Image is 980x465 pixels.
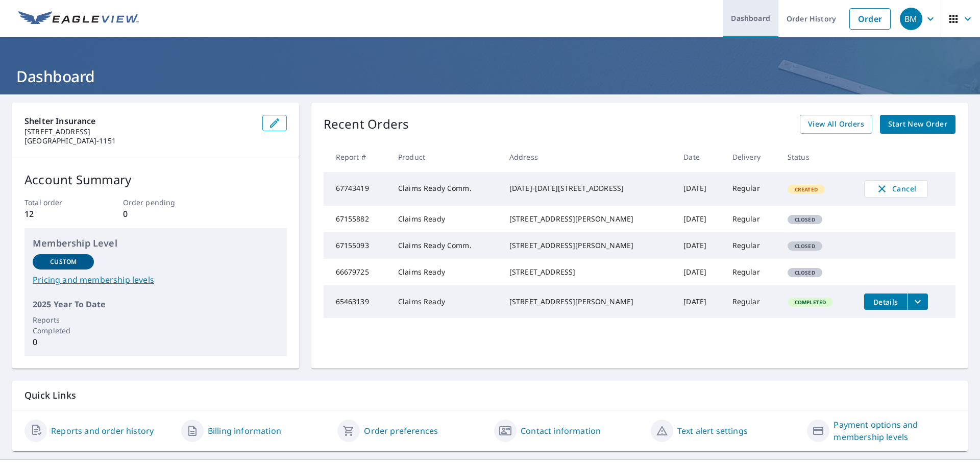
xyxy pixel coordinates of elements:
p: Quick Links [24,389,955,402]
td: Regular [724,259,779,285]
a: Pricing and membership levels [33,274,279,286]
td: Claims Ready [390,285,501,318]
p: Membership Level [33,236,279,250]
span: View All Orders [808,118,864,131]
td: Regular [724,232,779,259]
td: [DATE] [675,259,724,285]
p: Shelter Insurance [24,115,254,127]
a: View All Orders [800,115,872,134]
span: Cancel [875,183,917,195]
td: [DATE] [675,172,724,206]
span: Start New Order [888,118,947,131]
th: Status [779,142,856,172]
span: Closed [789,216,821,223]
a: Order preferences [364,425,438,437]
p: Account Summary [24,170,287,189]
td: Claims Ready Comm. [390,172,501,206]
td: Regular [724,285,779,318]
p: Reports Completed [33,314,94,336]
th: Delivery [724,142,779,172]
div: [STREET_ADDRESS][PERSON_NAME] [509,240,667,251]
th: Date [675,142,724,172]
td: Claims Ready Comm. [390,232,501,259]
img: EV Logo [18,11,139,27]
td: [DATE] [675,206,724,232]
h1: Dashboard [12,66,968,87]
a: Reports and order history [51,425,154,437]
span: Details [870,297,901,307]
th: Report # [324,142,390,172]
p: Recent Orders [324,115,409,134]
span: Created [789,186,824,193]
span: Completed [789,299,832,306]
button: detailsBtn-65463139 [864,293,907,310]
p: 2025 Year To Date [33,298,279,310]
a: Contact information [521,425,601,437]
p: Custom [50,257,77,266]
a: Text alert settings [677,425,748,437]
a: Billing information [208,425,281,437]
th: Product [390,142,501,172]
a: Payment options and membership levels [834,419,955,443]
a: Order [849,8,891,30]
p: 0 [33,336,94,348]
td: 67155882 [324,206,390,232]
a: Start New Order [880,115,955,134]
td: 67155093 [324,232,390,259]
p: 0 [123,208,188,220]
span: Closed [789,242,821,250]
td: Claims Ready [390,206,501,232]
td: [DATE] [675,285,724,318]
p: 12 [24,208,90,220]
div: [STREET_ADDRESS][PERSON_NAME] [509,214,667,224]
p: [STREET_ADDRESS] [24,127,254,136]
td: Regular [724,172,779,206]
div: [STREET_ADDRESS] [509,267,667,277]
td: 66679725 [324,259,390,285]
th: Address [501,142,675,172]
p: [GEOGRAPHIC_DATA]-1151 [24,136,254,145]
button: Cancel [864,180,928,198]
p: Order pending [123,197,188,208]
div: [DATE]-[DATE][STREET_ADDRESS] [509,183,667,193]
td: Claims Ready [390,259,501,285]
button: filesDropdownBtn-65463139 [907,293,928,310]
td: 67743419 [324,172,390,206]
td: [DATE] [675,232,724,259]
td: 65463139 [324,285,390,318]
td: Regular [724,206,779,232]
span: Closed [789,269,821,276]
div: [STREET_ADDRESS][PERSON_NAME] [509,297,667,307]
div: BM [900,8,922,30]
p: Total order [24,197,90,208]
